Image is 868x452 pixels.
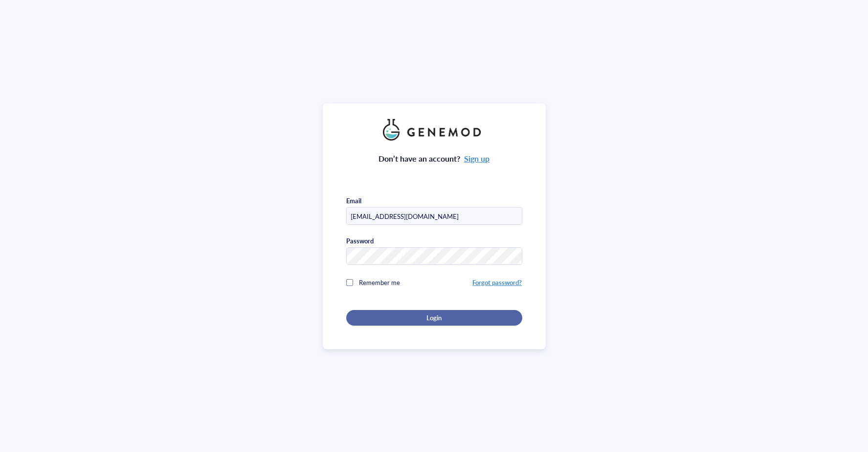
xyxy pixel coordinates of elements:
[346,237,374,245] div: Password
[472,278,522,287] a: Forgot password?
[426,313,442,322] span: Login
[346,310,522,326] button: Login
[378,152,490,165] div: Don’t have an account?
[359,278,400,287] span: Remember me
[464,153,490,164] a: Sign up
[346,196,361,205] div: Email
[383,119,486,141] img: genemod_logo_light-BcqUzbGq.png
